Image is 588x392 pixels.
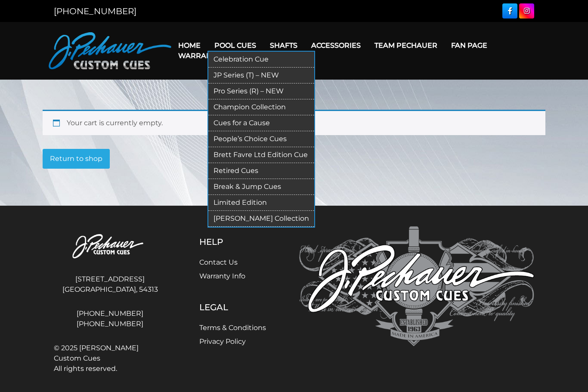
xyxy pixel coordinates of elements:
address: [STREET_ADDRESS] [GEOGRAPHIC_DATA], 54313 [54,271,166,298]
a: Cart [227,45,260,67]
a: Retired Cues [208,163,314,179]
a: Pro Series (R) – NEW [208,83,314,99]
img: Pechauer Custom Cues [299,226,534,346]
a: Return to shop [43,149,110,169]
a: Shafts [263,34,304,56]
a: Accessories [304,34,368,56]
a: Team Pechauer [368,34,444,56]
a: [PERSON_NAME] Collection [208,211,314,227]
a: Pool Cues [207,34,263,56]
a: [PHONE_NUMBER] [54,6,136,16]
a: Warranty [171,45,227,67]
a: Warranty Info [199,272,245,280]
a: JP Series (T) – NEW [208,68,314,83]
h5: Legal [199,302,266,312]
a: Fan Page [444,34,494,56]
a: Privacy Policy [199,337,246,346]
a: Home [171,34,207,56]
a: [PHONE_NUMBER] [54,309,166,319]
img: Pechauer Custom Cues [54,226,166,267]
a: Limited Edition [208,195,314,211]
h5: Help [199,237,266,247]
div: Your cart is currently empty. [43,110,545,135]
img: Pechauer Custom Cues [49,32,171,69]
a: Champion Collection [208,99,314,115]
a: Break & Jump Cues [208,179,314,195]
a: Celebration Cue [208,52,314,68]
a: People’s Choice Cues [208,131,314,147]
a: Brett Favre Ltd Edition Cue [208,147,314,163]
a: Terms & Conditions [199,324,266,332]
a: Cues for a Cause [208,115,314,131]
a: Contact Us [199,258,238,266]
span: © 2025 [PERSON_NAME] Custom Cues All rights reserved. [54,343,166,374]
a: [PHONE_NUMBER] [54,319,166,329]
